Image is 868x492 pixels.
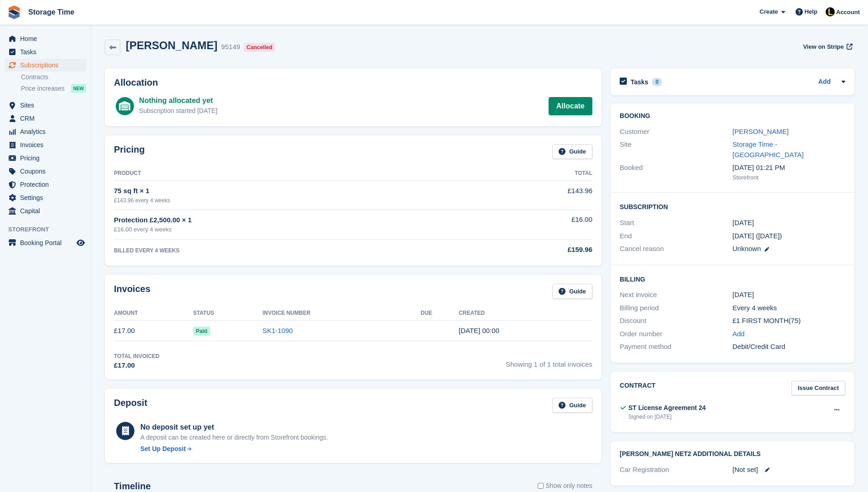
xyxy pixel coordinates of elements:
div: Site [620,139,732,160]
div: £1 FIRST MONTH(75) [733,316,845,326]
span: Settings [20,191,75,204]
div: Subscription started [DATE] [139,106,217,116]
div: £143.96 every 4 weeks [114,196,477,205]
a: menu [5,125,86,138]
th: Total [477,166,592,181]
time: 2025-07-13 23:00:28 UTC [459,327,499,334]
img: Laaibah Sarwar [826,7,835,16]
div: £159.96 [477,245,592,255]
a: menu [5,165,86,178]
div: Customer [620,127,732,137]
span: Sites [20,99,75,112]
span: Protection [20,178,75,191]
span: Showing 1 of 1 total invoices [506,352,592,371]
span: Tasks [20,46,75,58]
th: Amount [114,306,193,321]
div: Signed on [DATE] [628,413,706,421]
a: Issue Contract [791,381,845,396]
div: [DATE] 01:21 PM [733,163,845,173]
span: Storefront [8,225,91,234]
div: Total Invoiced [114,352,159,360]
a: Allocate [549,97,592,115]
span: Help [805,7,817,16]
span: Paid [193,327,210,336]
span: Booking Portal [20,236,75,249]
div: NEW [71,84,86,93]
td: £16.00 [477,210,592,239]
input: Show only notes [538,481,544,491]
time: 2025-07-13 23:00:00 UTC [733,218,754,228]
h2: Invoices [114,284,150,299]
h2: Deposit [114,398,147,413]
div: Billing period [620,303,732,313]
p: A deposit can be created here or directly from Storefront bookings. [140,433,328,442]
th: Status [193,306,262,321]
a: Guide [552,398,592,413]
a: menu [5,138,86,151]
td: £17.00 [114,321,193,341]
h2: [PERSON_NAME] [126,39,217,51]
div: Car Registration [620,465,732,475]
a: menu [5,59,86,72]
h2: Contract [620,381,656,396]
span: View on Stripe [803,42,843,51]
th: Created [459,306,592,321]
div: Every 4 weeks [733,303,845,313]
a: Set Up Deposit [140,444,328,454]
td: £143.96 [477,181,592,210]
span: [DATE] ([DATE]) [733,232,782,240]
span: Unknown [733,245,761,252]
a: Add [733,329,745,339]
span: Pricing [20,152,75,164]
span: Capital [20,205,75,217]
div: ST License Agreement 24 [628,403,706,413]
div: £16.00 every 4 weeks [114,225,477,234]
a: menu [5,236,86,249]
div: Nothing allocated yet [139,95,217,106]
h2: Tasks [631,78,648,86]
a: SK1-1090 [262,327,293,334]
div: Storefront [733,173,845,182]
span: CRM [20,112,75,125]
div: Start [620,218,732,228]
a: menu [5,205,86,217]
span: Coupons [20,165,75,178]
h2: Booking [620,113,845,120]
a: Price increases NEW [21,83,86,93]
th: Due [421,306,459,321]
span: Account [836,8,860,17]
a: Storage Time - [GEOGRAPHIC_DATA] [733,140,804,159]
div: £17.00 [114,360,159,371]
a: menu [5,99,86,112]
div: BILLED EVERY 4 WEEKS [114,246,477,255]
a: menu [5,46,86,58]
div: Set Up Deposit [140,444,186,454]
div: Payment method [620,342,732,352]
h2: Billing [620,274,845,283]
div: Next invoice [620,290,732,300]
th: Invoice Number [262,306,421,321]
a: Guide [552,284,592,299]
span: Analytics [20,125,75,138]
th: Product [114,166,477,181]
h2: Timeline [114,481,151,492]
div: 95149 [221,42,240,52]
a: Preview store [75,237,86,248]
div: 0 [652,78,663,86]
a: Add [818,77,831,87]
div: Booked [620,163,732,182]
a: Storage Time [25,5,78,20]
a: Guide [552,144,592,159]
span: Home [20,32,75,45]
a: Contracts [21,73,86,82]
div: Cancel reason [620,244,732,254]
h2: [PERSON_NAME] Net2 Additional Details [620,451,845,458]
div: Debit/Credit Card [733,342,845,352]
span: Invoices [20,138,75,151]
a: menu [5,152,86,164]
a: menu [5,112,86,125]
div: Cancelled [244,43,275,52]
img: stora-icon-8386f47178a22dfd0bd8f6a31ec36ba5ce8667c1dd55bd0f319d3a0aa187defe.svg [7,5,21,19]
div: 75 sq ft × 1 [114,186,477,196]
div: Discount [620,316,732,326]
